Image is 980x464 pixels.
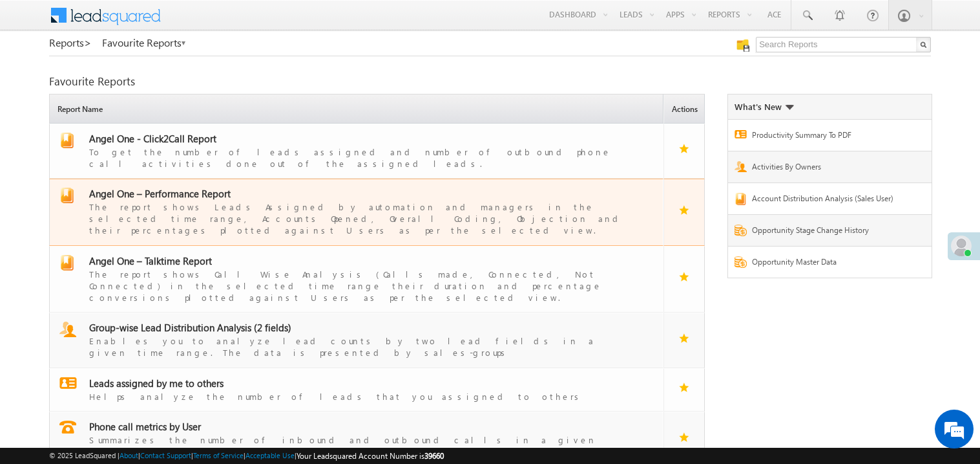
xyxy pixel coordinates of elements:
a: About [120,451,138,459]
a: report Angel One – Performance ReportThe report shows Leads Assigned by automation and managers i... [56,188,658,236]
a: Opportunity Master Data [752,256,903,271]
div: Summarizes the number of inbound and outbound calls in a given timeperiod by users [89,433,640,458]
img: report [59,421,76,434]
a: report Leads assigned by me to othersHelps analyze the number of leads that you assigned to others [56,377,658,403]
div: The report shows Leads Assigned by automation and managers in the selected time range, Accounts O... [89,200,640,236]
a: report Angel One – Talktime ReportThe report shows Call Wise Analysis (Calls made, Connected, Not... [56,255,658,304]
span: Angel One - Click2Call Report [89,132,216,145]
img: Report [735,193,747,205]
a: Reports> [49,37,92,49]
div: Minimize live chat window [212,6,243,38]
em: Start Chat [176,364,235,381]
a: Acceptable Use [245,451,295,459]
a: report Phone call metrics by UserSummarizes the number of inbound and outbound calls in a given t... [56,421,658,458]
span: Report Name [53,96,663,123]
span: Phone call metrics by User [89,420,201,433]
div: Chat with us now [67,68,217,85]
span: Angel One – Talktime Report [89,254,212,267]
div: To get the number of leads assigned and number of outbound phone call activities done out of the ... [89,145,640,170]
span: Leads assigned by me to others [89,377,224,390]
a: Opportunity Stage Change History [752,225,903,239]
span: Your Leadsquared Account Number is [297,451,444,461]
a: Favourite Reports [102,37,187,49]
img: report [59,255,75,271]
img: What's new [785,105,794,110]
img: report [59,322,76,337]
a: Contact Support [140,451,191,459]
a: Account Distribution Analysis (Sales User) [752,193,903,208]
img: Manage all your saved reports! [736,39,749,52]
img: Report [735,130,747,138]
img: Report [735,256,747,268]
img: Report [735,161,747,172]
span: Actions [667,96,704,123]
span: © 2025 LeadSquared | | | | | [49,450,444,462]
div: Helps analyze the number of leads that you assigned to others [89,390,640,403]
span: Group-wise Lead Distribution Analysis (2 fields) [89,321,291,334]
div: Favourite Reports [49,76,931,87]
span: 39660 [424,451,444,461]
img: report [59,377,77,389]
a: Terms of Service [193,451,244,459]
textarea: Type your message and hit 'Enter' [17,120,236,353]
a: report Group-wise Lead Distribution Analysis (2 fields)Enables you to analyze lead counts by two ... [56,322,658,359]
div: The report shows Call Wise Analysis (Calls made, Connected, Not Connected) in the selected time r... [89,267,640,304]
img: report [59,133,75,148]
span: Angel One – Performance Report [89,187,231,200]
input: Search Reports [756,37,931,52]
img: Report [735,225,747,236]
a: Activities By Owners [752,161,903,176]
div: Enables you to analyze lead counts by two lead fields in a given time range. The data is presente... [89,334,640,359]
div: What's New [735,101,794,113]
a: Productivity Summary To PDF [752,129,903,144]
img: d_60004797649_company_0_60004797649 [22,68,54,85]
a: report Angel One - Click2Call ReportTo get the number of leads assigned and number of outbound ph... [56,133,658,170]
span: > [84,35,92,50]
img: report [59,188,75,203]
